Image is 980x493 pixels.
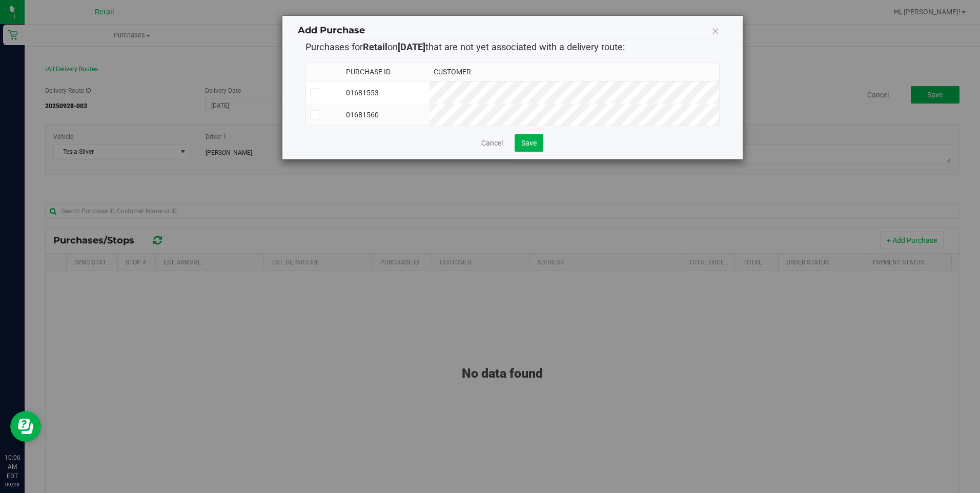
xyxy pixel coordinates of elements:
span: Add Purchase [298,25,365,36]
th: Purchase ID [342,63,429,81]
span: Save [521,139,537,147]
a: Cancel [481,138,503,148]
iframe: Resource center [10,411,41,442]
th: Customer [430,63,719,81]
strong: [DATE] [398,42,425,52]
p: Purchases for on that are not yet associated with a delivery route: [305,40,720,54]
td: 01681553 [342,81,429,104]
td: 01681560 [342,104,429,126]
strong: Retail [363,42,387,52]
button: Save [515,134,543,152]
